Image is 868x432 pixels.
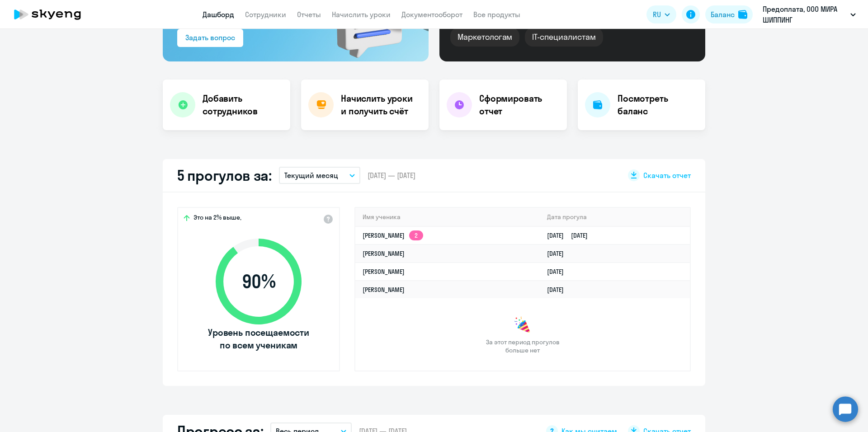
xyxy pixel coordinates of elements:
[547,268,571,276] a: [DATE]
[547,231,595,239] a: [DATE][DATE]
[363,231,423,239] a: [PERSON_NAME]2
[355,208,540,226] th: Имя ученика
[547,286,571,294] a: [DATE]
[177,166,272,184] h2: 5 прогулов за:
[758,4,860,25] button: Предоплата, ООО МИРА ШИППИНГ
[368,170,415,180] span: [DATE] — [DATE]
[450,28,519,47] div: Маркетологам
[547,249,571,258] a: [DATE]
[284,170,338,181] p: Текущий месяц
[738,10,747,19] img: balance
[207,271,311,292] span: 90 %
[409,230,423,240] app-skyeng-badge: 2
[341,92,420,117] h4: Начислить уроки и получить счёт
[193,213,241,224] span: Это на 2% выше,
[473,10,520,19] a: Все продукты
[479,92,560,117] h4: Сформировать отчет
[332,10,391,19] a: Начислить уроки
[643,170,691,180] span: Скачать отчет
[540,208,690,226] th: Дата прогула
[401,10,462,19] a: Документооборот
[711,9,735,20] div: Баланс
[363,249,405,258] a: [PERSON_NAME]
[514,316,532,334] img: congrats
[363,268,405,276] a: [PERSON_NAME]
[279,167,360,184] button: Текущий месяц
[763,4,847,25] p: Предоплата, ООО МИРА ШИППИНГ
[618,92,698,117] h4: Посмотреть баланс
[525,28,603,47] div: IT-специалистам
[485,338,561,354] span: За этот период прогулов больше нет
[203,10,234,19] a: Дашборд
[297,10,321,19] a: Отчеты
[363,286,405,294] a: [PERSON_NAME]
[646,5,676,23] button: RU
[705,5,753,23] button: Балансbalance
[203,92,283,117] h4: Добавить сотрудников
[207,326,311,352] span: Уровень посещаемости по всем ученикам
[653,9,661,20] span: RU
[245,10,286,19] a: Сотрудники
[177,29,243,47] button: Задать вопрос
[185,32,235,43] div: Задать вопрос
